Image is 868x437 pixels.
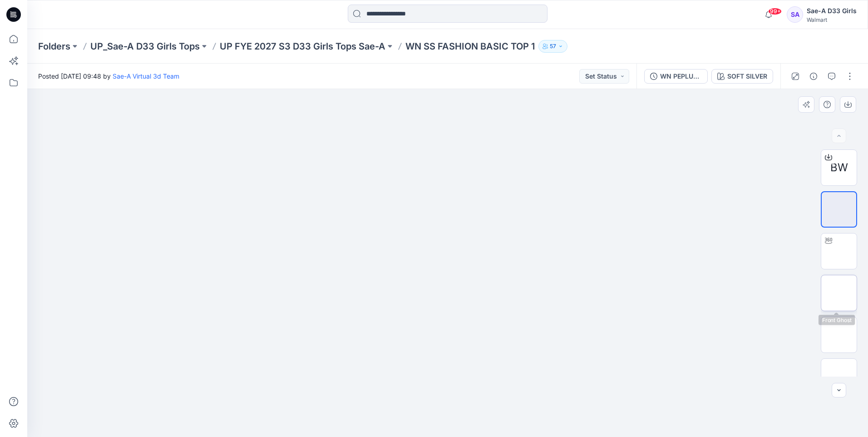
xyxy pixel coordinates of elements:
[38,40,70,53] a: Folders
[822,195,856,224] img: Color Run 3/4 Ghost
[405,40,535,53] p: WN SS FASHION BASIC TOP 1
[90,40,200,53] a: UP_Sae-A D33 Girls Tops
[823,372,855,382] img: SKETCH
[550,41,556,51] p: 57
[711,69,773,84] button: SOFT SILVER
[821,325,857,344] img: Back Ghost
[660,71,702,81] div: WN PEPLUM TOP_ADM_SAEA_090125
[821,283,857,303] img: Front Ghost
[787,6,803,23] div: SA
[830,159,848,176] span: BW
[113,72,179,80] a: Sae-A Virtual 3d Team
[644,69,708,84] button: WN PEPLUM TOP_ADM_SAEA_090125
[806,69,821,84] button: Details
[38,71,179,81] span: Posted [DATE] 09:48 by
[220,40,385,53] a: UP FYE 2027 S3 D33 Girls Tops Sae-A
[538,40,567,53] button: 57
[807,5,857,16] div: Sae-A D33 Girls
[821,237,857,266] img: Turn Table w/ Avatar
[727,71,767,81] div: SOFT SILVER
[807,16,857,23] div: Walmart
[768,8,782,15] span: 99+
[367,166,528,437] img: eyJhbGciOiJIUzI1NiIsImtpZCI6IjAiLCJzbHQiOiJzZXMiLCJ0eXAiOiJKV1QifQ.eyJkYXRhIjp7InR5cGUiOiJzdG9yYW...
